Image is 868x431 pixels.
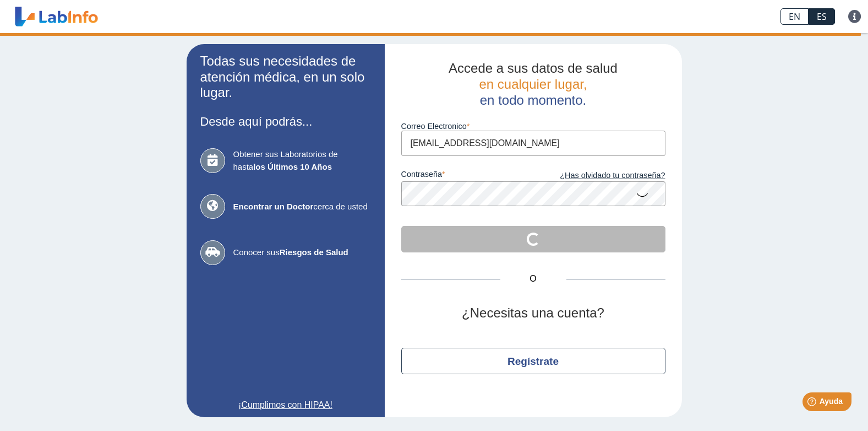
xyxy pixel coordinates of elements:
button: Regístrate [401,348,665,374]
span: Obtener sus Laboratorios de hasta [233,148,371,173]
label: Correo Electronico [401,122,665,131]
a: ¡Cumplimos con HIPAA! [200,398,371,412]
span: en cualquier lugar, [479,77,587,91]
span: cerca de usted [233,201,371,213]
span: en todo momento. [480,93,586,107]
a: ¿Has olvidado tu contraseña? [533,170,665,182]
span: Conocer sus [233,246,371,259]
a: ES [809,8,835,25]
span: Accede a sus datos de salud [449,61,618,76]
h2: Todas sus necesidades de atención médica, en un solo lugar. [200,53,371,101]
h3: Desde aquí podrás... [200,115,371,128]
iframe: Help widget launcher [770,388,856,419]
span: O [500,272,566,285]
b: Encontrar un Doctor [233,202,314,211]
b: los Últimos 10 Años [253,162,332,171]
b: Riesgos de Salud [280,247,348,257]
label: contraseña [401,170,533,182]
h2: ¿Necesitas una cuenta? [401,305,665,321]
a: EN [780,8,809,25]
